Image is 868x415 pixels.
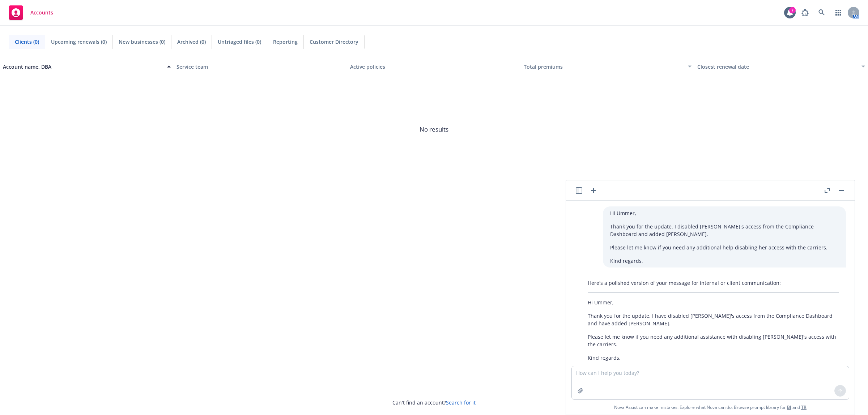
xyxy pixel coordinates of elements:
span: Clients (0) [15,38,39,46]
span: Archived (0) [177,38,206,46]
a: TR [801,404,807,410]
span: Accounts [30,10,53,16]
button: Service team [174,58,347,75]
span: Nova Assist can make mistakes. Explore what Nova can do: Browse prompt library for and [614,400,807,415]
div: Total premiums [524,63,684,70]
p: Here's a polished version of your message for internal or client communication: [588,279,839,287]
div: 7 [789,7,796,13]
span: Customer Directory [310,38,358,46]
button: Active policies [347,58,521,75]
div: Closest renewal date [697,63,857,70]
p: Hi Ummer, [588,299,839,306]
a: Search for it [446,399,476,406]
p: Thank you for the update. I have disabled [PERSON_NAME]'s access from the Compliance Dashboard an... [588,312,839,327]
span: Can't find an account? [392,399,476,406]
a: Switch app [831,5,846,20]
p: Kind regards, [588,354,839,361]
a: Report a Bug [798,5,812,20]
div: Active policies [350,63,518,70]
p: Hi Ummer, [610,209,839,217]
span: Upcoming renewals (0) [51,38,107,46]
p: Please let me know if you need any additional assistance with disabling [PERSON_NAME]'s access wi... [588,333,839,348]
a: BI [787,404,791,410]
a: Search [814,5,829,20]
p: Kind regards, [610,257,839,265]
button: Total premiums [521,58,694,75]
div: Service team [176,63,344,70]
span: New businesses (0) [119,38,165,46]
p: Please let me know if you need any additional help disabling her access with the carriers. [610,244,839,251]
button: Closest renewal date [694,58,868,75]
div: Account name, DBA [3,63,163,70]
a: Accounts [6,3,56,23]
span: Untriaged files (0) [218,38,261,46]
p: Thank you for the update. I disabled [PERSON_NAME]'s access from the Compliance Dashboard and add... [610,223,839,238]
span: Reporting [273,38,298,46]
